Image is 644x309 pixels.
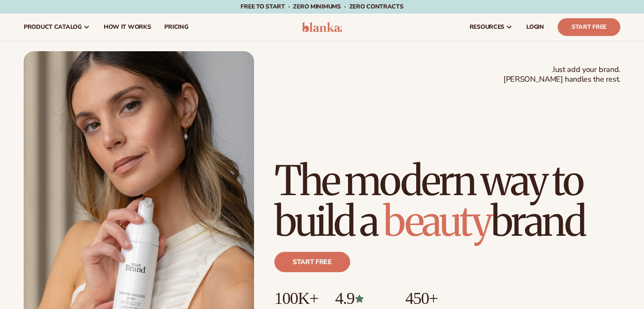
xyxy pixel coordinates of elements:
[24,24,82,30] span: product catalog
[164,24,188,30] span: pricing
[520,14,551,41] a: LOGIN
[274,289,318,308] p: 100K+
[158,14,195,41] a: pricing
[274,160,620,242] h1: The modern way to build a brand
[17,14,97,41] a: product catalog
[335,289,388,308] p: 4.9
[526,24,544,30] span: LOGIN
[240,3,403,11] span: Free to start · ZERO minimums · ZERO contracts
[383,196,491,247] span: beauty
[463,14,520,41] a: resources
[558,18,620,36] a: Start Free
[503,65,620,85] span: Just add your brand. [PERSON_NAME] handles the rest.
[97,14,158,41] a: How It Works
[104,24,151,30] span: How It Works
[405,289,469,308] p: 450+
[274,252,350,272] a: Start free
[302,22,342,32] img: logo
[470,24,504,30] span: resources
